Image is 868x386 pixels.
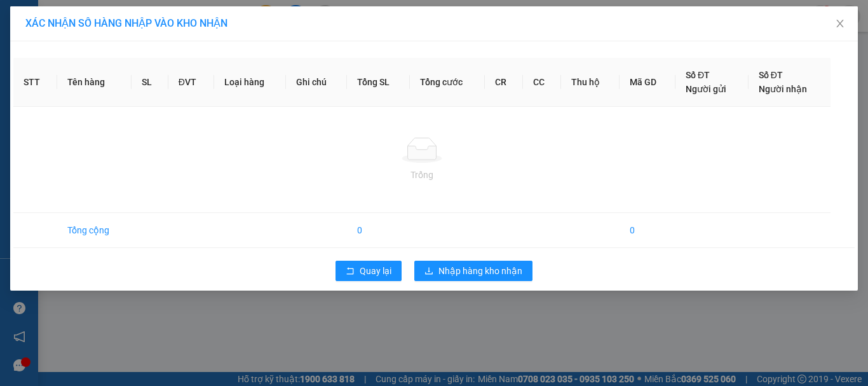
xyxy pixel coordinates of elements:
th: Loại hàng [214,58,287,107]
th: Tổng SL [347,58,410,107]
td: Tổng cộng [57,213,132,248]
span: Số ĐT [759,70,783,80]
th: SL [132,58,168,107]
th: CR [485,58,523,107]
td: 0 [620,213,675,248]
td: 0 [347,213,410,248]
span: Số ĐT [686,70,710,80]
th: Mã GD [620,58,675,107]
th: Tên hàng [57,58,132,107]
span: rollback [346,266,355,277]
th: Ghi chú [286,58,347,107]
div: Trống [24,168,820,182]
th: STT [13,58,57,107]
button: rollbackQuay lại [336,261,402,281]
th: ĐVT [168,58,214,107]
th: CC [523,58,561,107]
button: Close [822,6,858,42]
span: download [424,266,433,277]
span: Người nhận [759,84,807,94]
span: XÁC NHẬN SỐ HÀNG NHẬP VÀO KHO NHẬN [25,17,227,29]
span: Quay lại [360,264,391,278]
button: downloadNhập hàng kho nhận [414,261,532,281]
span: Người gửi [686,84,726,94]
th: Tổng cước [410,58,485,107]
span: Nhập hàng kho nhận [438,264,522,278]
span: close [835,18,845,29]
th: Thu hộ [561,58,620,107]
